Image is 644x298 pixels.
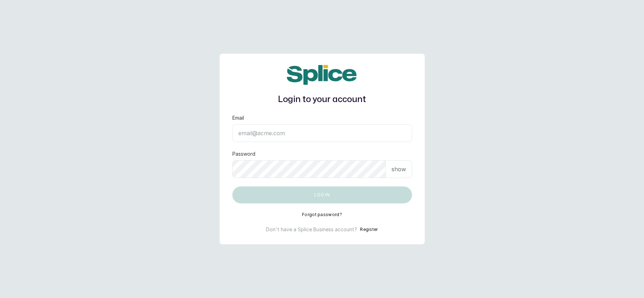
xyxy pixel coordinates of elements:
[391,165,406,173] p: show
[232,186,412,203] button: Log in
[232,150,255,157] label: Password
[232,93,412,106] h1: Login to your account
[266,226,357,233] p: Don't have a Splice Business account?
[232,114,244,121] label: Email
[232,124,412,142] input: email@acme.com
[302,212,342,217] button: Forgot password?
[360,226,378,233] button: Register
